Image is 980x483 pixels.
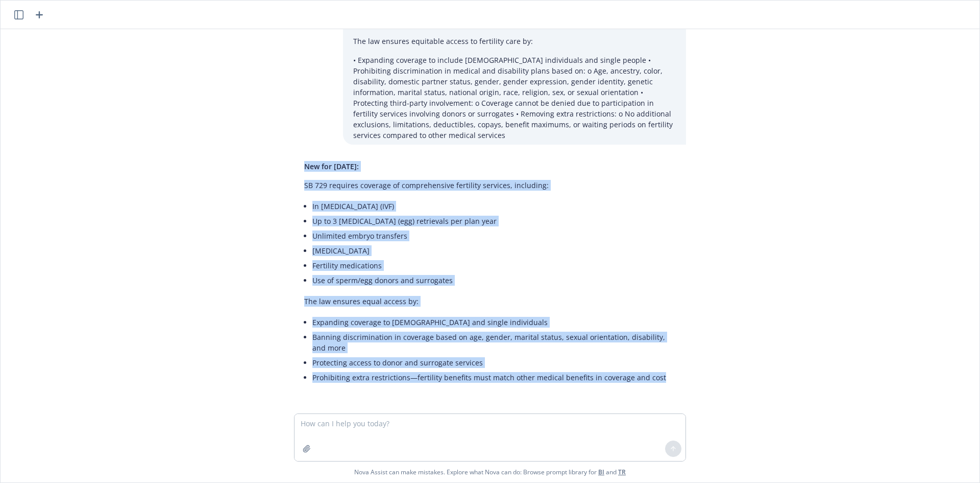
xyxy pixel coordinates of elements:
[312,315,676,330] li: Expanding coverage to [DEMOGRAPHIC_DATA] and single individuals
[618,468,626,476] a: TR
[312,258,676,273] li: Fertility medications
[598,468,604,476] a: BI
[304,162,359,171] span: New for [DATE]:
[312,370,676,385] li: Prohibiting extra restrictions—fertility benefits must match other medical benefits in coverage a...
[312,199,676,214] li: In [MEDICAL_DATA] (IVF)
[312,330,676,355] li: Banning discrimination in coverage based on age, gender, marital status, sexual orientation, disa...
[353,36,676,47] p: The law ensures equitable access to fertility care by:
[304,180,676,191] p: SB 729 requires coverage of comprehensive fertility services, including:
[312,228,676,243] li: Unlimited embryo transfers
[312,214,676,228] li: Up to 3 [MEDICAL_DATA] (egg) retrievals per plan year
[312,273,676,288] li: Use of sperm/egg donors and surrogates
[353,55,676,141] p: • Expanding coverage to include [DEMOGRAPHIC_DATA] individuals and single people • Prohibiting di...
[304,296,676,307] p: The law ensures equal access by:
[5,462,975,482] span: Nova Assist can make mistakes. Explore what Nova can do: Browse prompt library for and
[312,355,676,370] li: Protecting access to donor and surrogate services
[312,243,676,258] li: [MEDICAL_DATA]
